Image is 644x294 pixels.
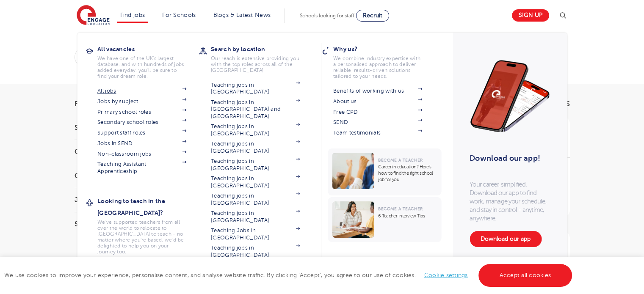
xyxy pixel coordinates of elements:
a: Teaching Assistant Apprenticeship [97,161,186,175]
a: Teaching jobs in [GEOGRAPHIC_DATA] [211,245,300,258]
a: Secondary school roles [97,119,186,126]
p: Your career, simplified. Download our app to find work, manage your schedule, and stay in control... [470,180,550,223]
a: Teaching jobs in [GEOGRAPHIC_DATA] [211,175,300,189]
h3: Start Date [75,124,168,131]
a: Teaching Jobs in [GEOGRAPHIC_DATA] [211,227,300,241]
img: Engage Education [77,5,110,26]
span: We use cookies to improve your experience, personalise content, and analyse website traffic. By c... [4,272,574,278]
h3: Sector [75,221,168,228]
h3: County [75,148,168,155]
a: Teaching jobs in [GEOGRAPHIC_DATA] [211,158,300,172]
p: 6 Teacher Interview Tips [378,213,437,219]
a: About us [333,98,422,105]
a: Sign up [512,9,549,22]
a: Primary school roles [97,109,186,115]
p: We have one of the UK's largest database. and with hundreds of jobs added everyday. you'll be sur... [97,55,186,79]
p: Our reach is extensive providing you with the top roles across all of the [GEOGRAPHIC_DATA] [211,55,300,73]
a: Teaching jobs in [GEOGRAPHIC_DATA] [211,192,300,206]
a: Accept all cookies [478,264,572,287]
a: Teaching jobs in [GEOGRAPHIC_DATA] [211,210,300,224]
a: Blogs & Latest News [213,12,271,18]
a: Find jobs [120,12,145,18]
a: Teaching jobs in [GEOGRAPHIC_DATA] [211,82,300,96]
h3: City [75,173,168,179]
h3: All vacancies [97,43,199,55]
a: Download our app [470,231,542,247]
span: Schools looking for staff [300,13,354,19]
h3: Why us? [333,43,435,55]
a: Non-classroom jobs [97,151,186,157]
a: Teaching jobs in [GEOGRAPHIC_DATA] [211,123,300,137]
span: Recruit [363,12,382,19]
a: Become a Teacher6 Teacher Interview Tips [328,197,443,242]
h3: Search by location [211,43,312,55]
span: Become a Teacher [378,206,423,211]
span: Become a Teacher [378,158,423,162]
a: Team testimonials [333,129,422,136]
p: Career in education? Here’s how to find the right school job for you [378,164,437,183]
div: Submit [75,47,476,67]
a: Looking to teach in the [GEOGRAPHIC_DATA]?We've supported teachers from all over the world to rel... [97,195,199,255]
h3: Job Type [75,197,168,203]
span: Filters [75,101,100,107]
a: Support staff roles [97,129,186,136]
a: Free CPD [333,109,422,115]
a: Why us?We combine industry expertise with a personalised approach to deliver reliable, results-dr... [333,43,435,79]
a: Benefits of working with us [333,88,422,94]
p: We combine industry expertise with a personalised approach to deliver reliable, results-driven so... [333,55,422,79]
a: Cookie settings [424,272,468,278]
a: Jobs by subject [97,98,186,105]
p: We've supported teachers from all over the world to relocate to [GEOGRAPHIC_DATA] to teach - no m... [97,219,186,255]
a: For Schools [162,12,196,18]
a: Become a TeacherCareer in education? Here’s how to find the right school job for you [328,148,443,195]
a: Teaching jobs in [GEOGRAPHIC_DATA] [211,140,300,154]
a: All jobs [97,88,186,94]
h3: Looking to teach in the [GEOGRAPHIC_DATA]? [97,195,199,219]
a: Search by locationOur reach is extensive providing you with the top roles across all of the [GEOG... [211,43,312,73]
h3: Download our app! [470,149,546,168]
a: All vacanciesWe have one of the UK's largest database. and with hundreds of jobs added everyday. ... [97,43,199,79]
a: Jobs in SEND [97,140,186,147]
a: Teaching jobs in [GEOGRAPHIC_DATA] and [GEOGRAPHIC_DATA] [211,99,300,120]
a: Recruit [356,10,389,22]
a: SEND [333,119,422,126]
